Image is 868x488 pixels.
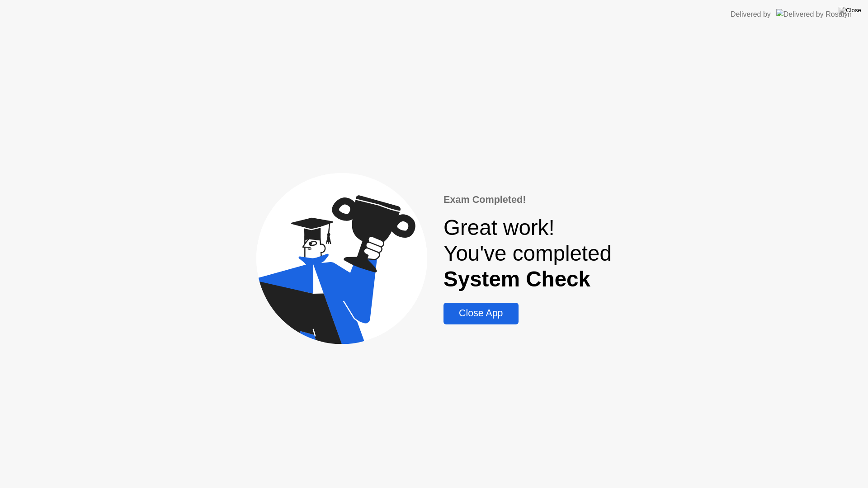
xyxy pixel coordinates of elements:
[446,308,515,319] div: Close App
[443,267,590,291] b: System Check
[731,9,771,20] div: Delivered by
[443,303,518,324] button: Close App
[776,9,852,19] img: Delivered by Rosalyn
[443,215,612,292] div: Great work! You've completed
[839,7,861,14] img: Close
[443,192,612,207] div: Exam Completed!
